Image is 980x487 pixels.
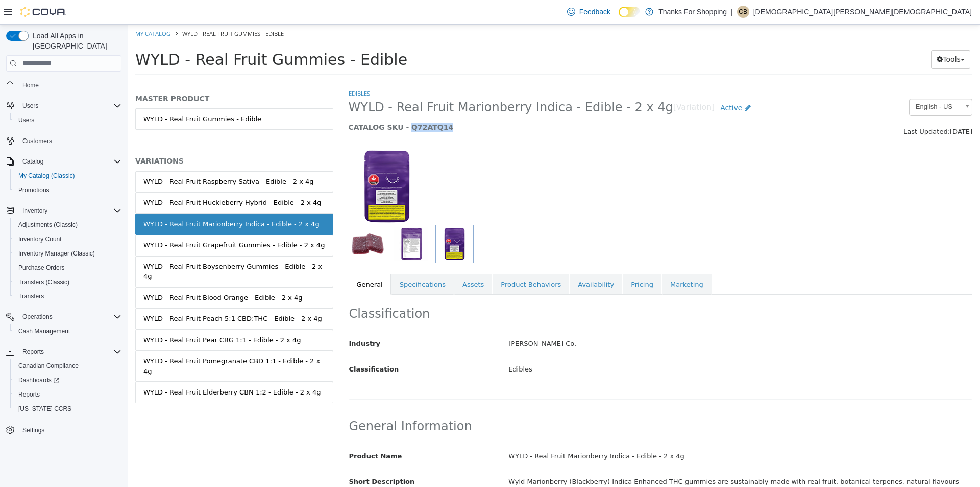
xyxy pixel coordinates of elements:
span: Product Name [222,428,275,435]
a: Inventory Count [14,233,66,245]
span: Home [22,81,39,89]
span: Home [18,79,121,91]
p: Thanks For Shopping [658,6,727,18]
h5: MASTER PRODUCT [8,69,206,79]
div: [PERSON_NAME] Co. [373,311,852,329]
div: Christian Bishop [737,6,749,18]
div: Edibles [373,336,852,354]
a: Transfers (Classic) [14,276,73,288]
button: Canadian Compliance [10,359,126,373]
span: Reports [14,388,121,401]
a: Product Behaviors [365,249,442,271]
span: Transfers [18,292,44,300]
span: Active [593,79,615,87]
button: [US_STATE] CCRS [10,402,126,416]
a: Specifications [264,249,326,271]
a: Edibles [221,65,242,73]
div: WYLD - Real Fruit Blood Orange - Edible - 2 x 4g [16,268,175,279]
a: Inventory Manager (Classic) [14,247,99,260]
button: Inventory [18,204,52,217]
h2: Classification [222,282,845,297]
span: Cash Management [18,327,70,335]
span: Reports [18,345,121,358]
div: WYLD - Real Fruit Huckleberry Hybrid - Edible - 2 x 4g [16,173,194,183]
a: Cash Management [14,325,74,337]
span: Industry [222,315,253,323]
span: Classification [222,341,272,349]
a: Reports [14,388,44,401]
span: Users [18,116,34,124]
span: Inventory [22,206,47,215]
a: Canadian Compliance [14,360,83,372]
button: Users [10,113,126,127]
a: [US_STATE] CCRS [14,403,76,415]
span: Canadian Compliance [18,362,79,370]
span: Users [18,100,121,112]
div: WYLD - Real Fruit Marionberry Indica - Edible - 2 x 4g [373,423,852,441]
a: Marketing [534,249,584,271]
span: Reports [22,347,44,356]
span: [US_STATE] CCRS [18,405,71,413]
span: Cash Management [14,325,121,337]
button: Inventory [2,203,126,218]
span: Customers [18,134,121,147]
div: WYLD - Real Fruit Marionberry Indica - Edible - 2 x 4g [16,195,192,205]
a: Users [14,114,38,126]
span: Transfers (Classic) [14,276,121,288]
button: Purchase Orders [10,261,126,275]
a: General [221,249,263,271]
button: Tools [803,26,843,44]
a: Pricing [495,249,534,271]
a: Customers [18,135,56,147]
span: Catalog [18,155,121,168]
a: Promotions [14,184,54,196]
button: Operations [2,310,126,324]
a: WYLD - Real Fruit Gummies - Edible [8,84,206,105]
span: Promotions [18,186,50,194]
div: WYLD - Real Fruit Grapefruit Gummies - Edible - 2 x 4g [16,216,197,226]
div: WYLD - Real Fruit Peach 5:1 CBD:THC - Edible - 2 x 4g [16,289,194,299]
a: Transfers [14,290,48,303]
span: Settings [22,426,44,434]
a: Purchase Orders [14,262,69,274]
button: Reports [18,345,48,358]
a: Dashboards [10,373,126,387]
div: WYLD - Real Fruit Raspberry Sativa - Edible - 2 x 4g [16,152,186,163]
span: Operations [18,311,121,323]
button: Customers [2,133,126,148]
span: WYLD - Real Fruit Gummies - Edible [55,5,156,13]
span: Promotions [14,184,121,196]
span: Dashboards [18,376,59,384]
button: Adjustments (Classic) [10,218,126,232]
button: Users [2,99,126,113]
a: My Catalog (Classic) [14,170,79,182]
span: Feedback [579,7,610,17]
button: My Catalog (Classic) [10,169,126,183]
span: My Catalog (Classic) [18,172,75,180]
a: English - US [781,74,845,91]
p: [DEMOGRAPHIC_DATA][PERSON_NAME][DEMOGRAPHIC_DATA] [753,6,972,18]
div: WYLD - Real Fruit Pear CBG 1:1 - Edible - 2 x 4g [16,311,173,321]
span: Settings [18,423,121,436]
span: Purchase Orders [14,262,121,274]
button: Transfers (Classic) [10,275,126,289]
a: Home [18,79,43,91]
span: Last Updated: [776,103,822,111]
button: Cash Management [10,324,126,338]
button: Promotions [10,183,126,197]
span: Transfers (Classic) [18,278,69,286]
div: WYLD - Real Fruit Boysenberry Gummies - Edible - 2 x 4g [16,237,198,257]
button: Users [18,100,42,112]
h5: CATALOG SKU - Q72ATQ14 [221,98,685,107]
h2: General Information [222,394,845,410]
span: Users [22,102,38,110]
button: Settings [2,422,126,437]
span: Transfers [14,290,121,303]
button: Reports [2,344,126,359]
span: Inventory Count [18,235,62,243]
span: CB [739,6,747,18]
input: Dark Mode [619,7,640,17]
span: My Catalog (Classic) [14,170,121,182]
a: Settings [18,424,48,436]
button: Inventory Manager (Classic) [10,246,126,261]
